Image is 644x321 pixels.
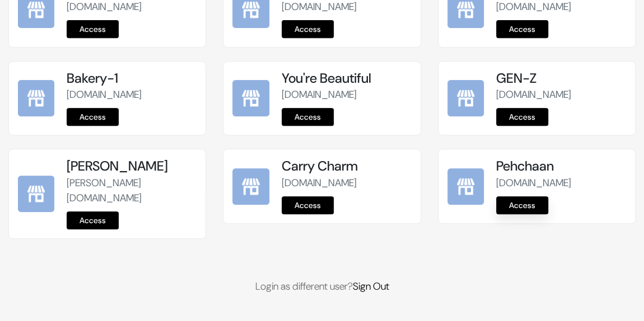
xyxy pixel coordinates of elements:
h5: [PERSON_NAME] [67,158,197,174]
h5: You're Beautiful [282,70,412,87]
a: Access [496,20,548,38]
img: GEN-Z [447,80,484,116]
a: Access [282,196,334,214]
a: Access [282,108,334,126]
a: Access [67,20,119,38]
a: Access [67,108,119,126]
img: Bakery-1 [18,80,54,116]
a: Access [282,20,334,38]
img: WALKER [18,176,54,212]
img: You're Beautiful [232,80,269,116]
h5: Bakery-1 [67,70,197,87]
p: [DOMAIN_NAME] [496,176,626,191]
a: Access [496,108,548,126]
h5: Carry Charm [282,158,412,174]
p: [DOMAIN_NAME] [496,87,626,102]
h5: Pehchaan [496,158,626,174]
p: [DOMAIN_NAME] [282,87,412,102]
a: Sign Out [353,280,389,293]
p: [DOMAIN_NAME] [67,87,197,102]
img: Carry Charm [232,168,269,205]
a: Access [496,196,548,214]
h5: GEN-Z [496,70,626,87]
p: [PERSON_NAME][DOMAIN_NAME] [67,176,197,206]
p: Login as different user? [8,279,636,294]
p: [DOMAIN_NAME] [282,176,412,191]
a: Access [67,211,119,229]
img: Pehchaan [447,168,484,205]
